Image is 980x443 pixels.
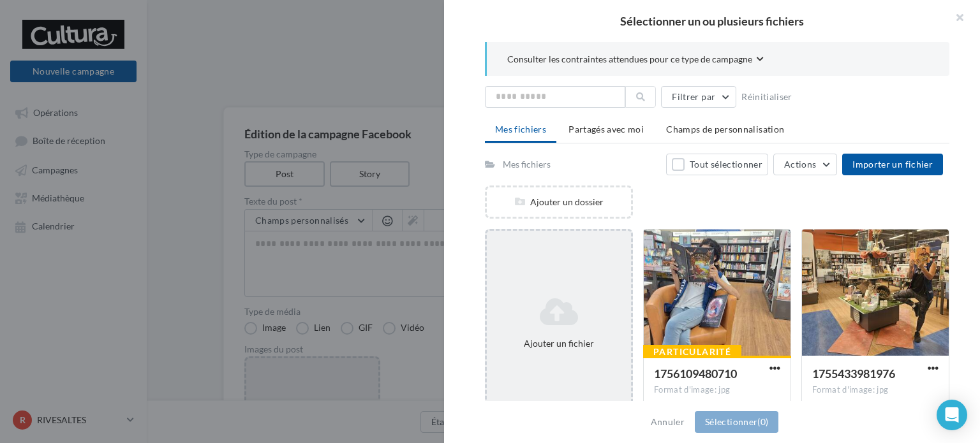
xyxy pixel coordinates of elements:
button: Tout sélectionner [666,154,768,175]
div: Ajouter un fichier [492,337,626,350]
span: 1756109480710 [654,367,737,381]
button: Actions [773,154,837,175]
span: Consulter les contraintes attendues pour ce type de campagne [507,53,752,66]
button: Réinitialiser [736,89,798,105]
span: Mes fichiers [495,124,546,134]
span: 1755433981976 [812,367,895,381]
button: Importer un fichier [842,154,943,175]
div: Ajouter un dossier [487,196,631,208]
div: Format d'image: jpg [654,384,780,396]
button: Consulter les contraintes attendues pour ce type de campagne [507,52,764,68]
h2: Sélectionner un ou plusieurs fichiers [464,15,960,27]
span: Actions [784,159,816,170]
span: Importer un fichier [852,159,933,170]
div: Format d'image: jpg [812,384,939,396]
div: Particularité [643,345,741,359]
button: Annuler [646,414,690,430]
button: Filtrer par [661,86,736,108]
div: Mes fichiers [503,158,551,171]
span: (0) [757,416,768,427]
button: Sélectionner(0) [695,411,778,433]
span: Partagés avec moi [568,124,644,134]
div: Open Intercom Messenger [937,400,967,430]
span: Champs de personnalisation [666,124,784,134]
